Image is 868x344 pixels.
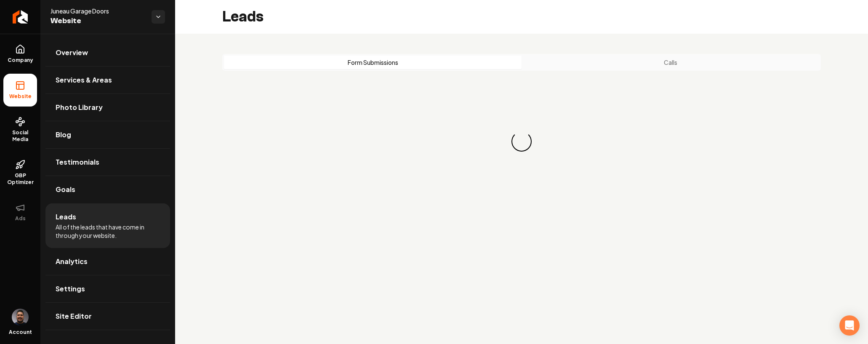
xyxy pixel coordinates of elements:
[12,309,29,325] img: Daniel Humberto Ortega Celis
[3,129,37,143] span: Social Media
[224,56,522,69] button: Form Submissions
[56,48,88,58] span: Overview
[522,56,819,69] button: Calls
[56,256,88,267] span: Analytics
[45,67,170,93] a: Services & Areas
[3,172,37,186] span: GBP Optimizer
[56,75,112,85] span: Services & Areas
[45,121,170,148] a: Blog
[4,57,37,64] span: Company
[56,102,103,112] span: Photo Library
[56,284,85,294] span: Settings
[839,315,860,336] div: Open Intercom Messenger
[12,215,29,222] span: Ads
[13,10,28,24] img: Rebolt Logo
[56,157,99,167] span: Testimonials
[56,311,92,321] span: Site Editor
[3,196,37,229] button: Ads
[3,37,37,70] a: Company
[56,130,71,140] span: Blog
[12,309,29,325] button: Open user button
[222,8,264,25] h2: Leads
[51,7,145,15] span: Juneau Garage Doors
[56,212,76,222] span: Leads
[45,248,170,275] a: Analytics
[45,39,170,66] a: Overview
[45,275,170,302] a: Settings
[45,149,170,176] a: Testimonials
[507,127,535,155] div: Loading
[45,94,170,121] a: Photo Library
[51,15,145,27] span: Website
[56,184,75,195] span: Goals
[3,110,37,149] a: Social Media
[45,176,170,203] a: Goals
[6,93,35,100] span: Website
[56,223,160,240] span: All of the leads that have come in through your website.
[3,153,37,192] a: GBP Optimizer
[45,303,170,330] a: Site Editor
[9,329,32,336] span: Account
